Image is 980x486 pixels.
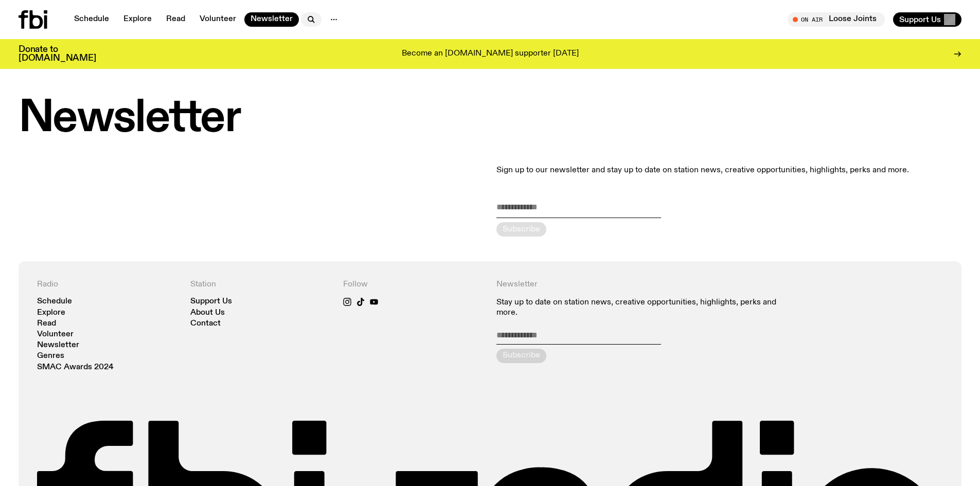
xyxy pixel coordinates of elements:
[160,12,191,27] a: Read
[37,364,114,371] a: SMAC Awards 2024
[496,280,790,290] h4: Newsletter
[37,309,65,317] a: Explore
[190,320,221,328] a: Contact
[19,98,961,139] h1: Newsletter
[788,12,885,27] button: On AirLoose Joints
[899,15,941,24] span: Support Us
[244,12,299,27] a: Newsletter
[117,12,158,27] a: Explore
[19,45,96,63] h3: Donate to [DOMAIN_NAME]
[343,280,484,290] h4: Follow
[37,352,64,360] a: Genres
[37,298,72,305] a: Schedule
[37,320,56,328] a: Read
[402,49,579,59] p: Become an [DOMAIN_NAME] supporter [DATE]
[37,341,79,349] a: Newsletter
[496,164,962,176] p: Sign up to our newsletter and stay up to date on station news, creative opportunities, highlights...
[190,298,232,305] a: Support Us
[37,331,74,338] a: Volunteer
[496,222,546,237] button: Subscribe
[190,280,331,290] h4: Station
[893,12,961,27] button: Support Us
[496,349,546,363] button: Subscribe
[37,280,178,290] h4: Radio
[68,12,115,27] a: Schedule
[190,309,225,317] a: About Us
[496,298,790,317] p: Stay up to date on station news, creative opportunities, highlights, perks and more.
[193,12,242,27] a: Volunteer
